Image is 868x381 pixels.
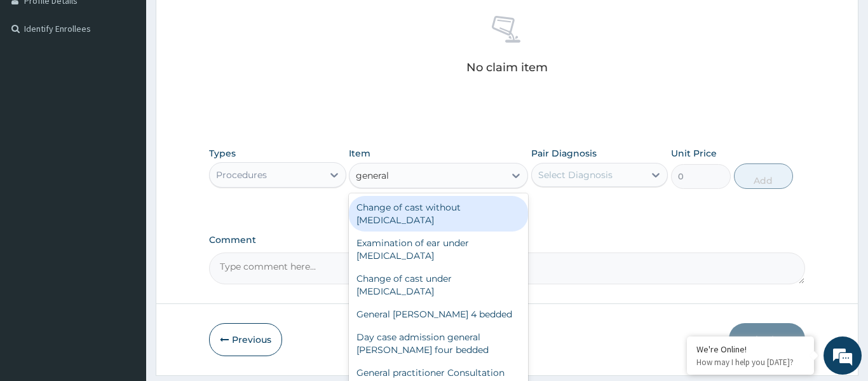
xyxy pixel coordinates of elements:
div: Minimize live chat window [208,6,239,37]
div: Change of cast without [MEDICAL_DATA] [349,196,528,232]
label: Comment [209,235,805,246]
div: Procedures [216,169,267,181]
div: We're Online! [696,343,804,355]
p: How may I help you today? [696,357,804,368]
div: Day case admission general [PERSON_NAME] four bedded [349,326,528,361]
label: Item [349,147,370,160]
div: General [PERSON_NAME] 4 bedded [349,303,528,326]
div: Chat with us now [66,71,214,88]
div: Examination of ear under [MEDICAL_DATA] [349,232,528,267]
textarea: Type your message and hit 'Enter' [6,249,242,294]
span: We're online! [74,111,175,240]
button: Submit [729,323,805,356]
div: Change of cast under [MEDICAL_DATA] [349,267,528,303]
label: Types [209,148,236,159]
p: No claim item [466,61,548,74]
button: Add [734,163,794,189]
button: Previous [209,323,282,356]
img: d_794563401_company_1708531726252_794563401 [24,64,51,95]
div: Select Diagnosis [538,169,613,181]
label: Pair Diagnosis [531,147,597,160]
label: Unit Price [671,147,717,160]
